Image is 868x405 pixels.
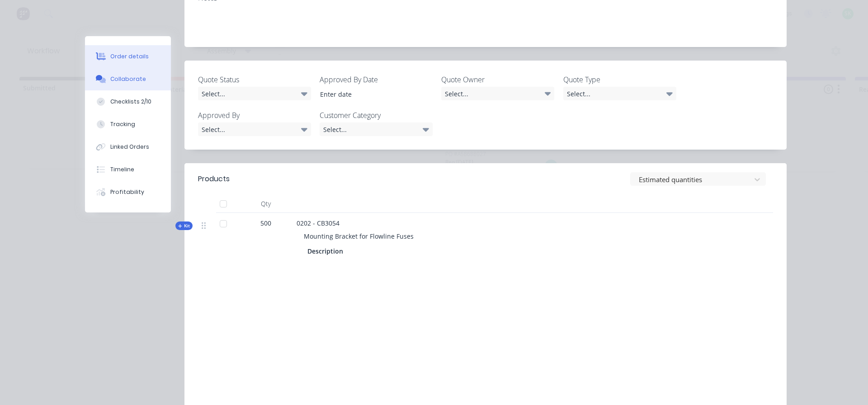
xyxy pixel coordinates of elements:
[85,136,171,158] button: Linked Orders
[198,174,230,184] div: Products
[110,188,144,196] div: Profitability
[85,90,171,113] button: Checklists 2/10
[110,165,134,174] div: Timeline
[297,219,340,227] span: 0202 - CB3054
[304,232,414,240] span: Mounting Bracket for Flowline Fuses
[85,45,171,68] button: Order details
[110,52,149,61] div: Order details
[307,245,347,258] div: Description
[178,222,190,229] span: Kit
[441,74,554,85] label: Quote Owner
[85,68,171,90] button: Collaborate
[85,181,171,203] button: Profitability
[110,75,146,83] div: Collaborate
[563,87,676,100] div: Select...
[198,110,311,121] label: Approved By
[85,113,171,136] button: Tracking
[314,87,426,101] input: Enter date
[239,195,293,213] div: Qty
[110,98,151,106] div: Checklists 2/10
[260,218,271,228] span: 500
[563,74,676,85] label: Quote Type
[110,143,149,151] div: Linked Orders
[198,74,311,85] label: Quote Status
[441,87,554,100] div: Select...
[110,120,135,128] div: Tracking
[320,110,433,121] label: Customer Category
[198,87,311,100] div: Select...
[198,122,311,136] div: Select...
[320,74,433,85] label: Approved By Date
[320,122,433,136] div: Select...
[85,158,171,181] button: Timeline
[175,221,193,230] button: Kit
